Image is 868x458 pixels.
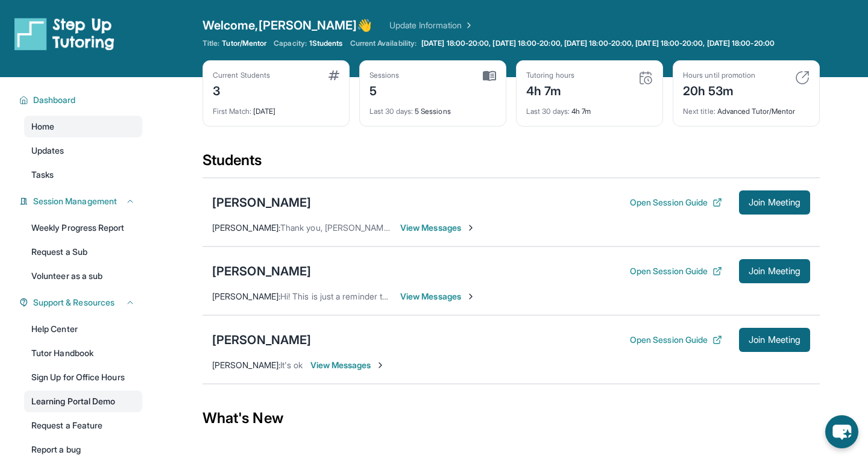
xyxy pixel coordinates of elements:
span: Current Availability: [350,39,417,48]
div: [PERSON_NAME] [212,194,311,211]
span: Hi! This is just a reminder that the tutoring session is starting at 7. [280,291,527,301]
div: 20h 53m [683,80,755,99]
span: View Messages [400,290,476,303]
button: Open Session Guide [630,265,722,277]
div: Hours until promotion [683,71,755,80]
div: Tutoring hours [526,71,574,80]
div: 3 [213,80,270,99]
button: Support & Resources [28,296,135,309]
span: First Match : [213,107,251,116]
span: Title: [203,39,219,48]
span: Tutor/Mentor [222,39,266,48]
span: Last 30 days : [370,107,413,116]
span: Join Meeting [749,199,800,206]
img: card [638,71,653,85]
span: It's ok [280,360,303,370]
span: Welcome, [PERSON_NAME] 👋 [203,17,373,34]
span: Join Meeting [749,336,800,343]
span: Session Management [33,195,117,207]
img: logo [14,17,115,51]
div: [DATE] [213,99,339,116]
div: Current Students [213,71,270,80]
span: [DATE] 18:00-20:00, [DATE] 18:00-20:00, [DATE] 18:00-20:00, [DATE] 18:00-20:00, [DATE] 18:00-20:00 [421,39,775,48]
div: [PERSON_NAME] [212,263,311,280]
img: card [795,71,810,85]
a: Tasks [24,164,142,186]
img: Chevron-Right [466,223,476,233]
div: 5 Sessions [370,99,496,116]
button: chat-button [825,415,858,448]
a: Request a Feature [24,415,142,436]
a: Volunteer as a sub [24,265,142,287]
img: Chevron-Right [466,292,476,301]
a: Weekly Progress Report [24,217,142,239]
a: [DATE] 18:00-20:00, [DATE] 18:00-20:00, [DATE] 18:00-20:00, [DATE] 18:00-20:00, [DATE] 18:00-20:00 [419,39,777,48]
img: Chevron-Right [376,360,385,370]
a: Help Center [24,318,142,340]
a: Updates [24,140,142,162]
img: card [329,71,339,80]
span: Next title : [683,107,715,116]
img: card [483,71,496,81]
div: 5 [370,80,400,99]
div: What's New [203,392,820,445]
span: [PERSON_NAME] : [212,222,280,233]
span: View Messages [400,222,476,234]
div: 4h 7m [526,99,653,116]
span: [PERSON_NAME] : [212,291,280,301]
button: Dashboard [28,94,135,106]
span: Join Meeting [749,268,800,275]
span: Last 30 days : [526,107,570,116]
span: Capacity: [274,39,307,48]
div: Sessions [370,71,400,80]
div: [PERSON_NAME] [212,331,311,348]
div: Students [203,151,820,177]
span: 1 Students [309,39,343,48]
a: Tutor Handbook [24,342,142,364]
img: Chevron Right [462,19,474,31]
span: [PERSON_NAME] : [212,360,280,370]
a: Request a Sub [24,241,142,263]
button: Join Meeting [739,190,810,215]
span: Tasks [31,169,54,181]
span: Updates [31,145,64,157]
button: Open Session Guide [630,334,722,346]
span: Dashboard [33,94,76,106]
span: Support & Resources [33,296,115,309]
button: Join Meeting [739,328,810,352]
a: Home [24,116,142,137]
span: Thank you, [PERSON_NAME] will be ready! [280,222,444,233]
span: View Messages [310,359,386,371]
div: Advanced Tutor/Mentor [683,99,810,116]
a: Sign Up for Office Hours [24,366,142,388]
a: Learning Portal Demo [24,391,142,412]
div: 4h 7m [526,80,574,99]
a: Update Information [389,19,474,31]
button: Session Management [28,195,135,207]
button: Join Meeting [739,259,810,283]
span: Home [31,121,54,133]
button: Open Session Guide [630,196,722,209]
